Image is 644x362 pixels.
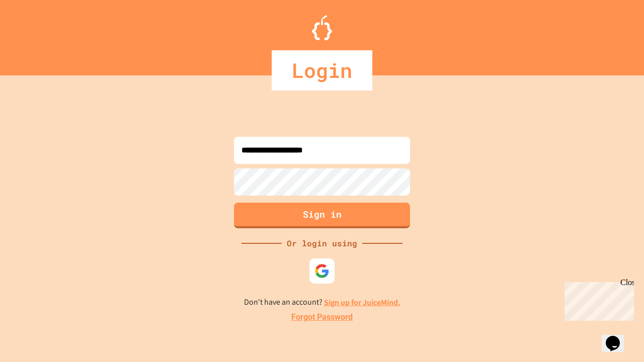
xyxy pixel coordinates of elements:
div: Or login using [282,237,362,249]
a: Sign up for JuiceMind. [324,297,400,308]
a: Forgot Password [291,311,353,323]
div: Chat with us now!Close [4,4,69,64]
div: Login [272,50,372,90]
p: Don't have an account? [244,296,400,309]
img: google-icon.svg [314,263,330,279]
button: Sign in [234,203,410,228]
img: Logo.svg [312,15,332,40]
iframe: chat widget [602,322,634,352]
iframe: chat widget [560,278,634,321]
